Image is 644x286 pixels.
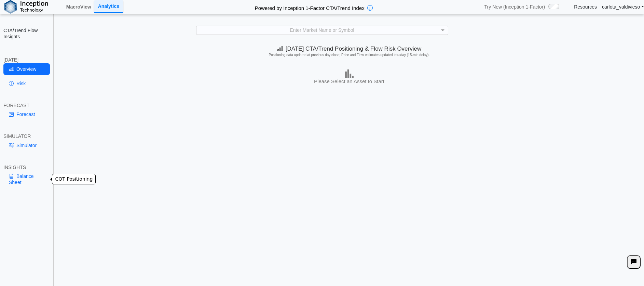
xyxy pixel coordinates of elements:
a: Risk [3,78,50,89]
h5: Positioning data updated at previous day close; Price and Flow estimates updated intraday (15-min... [57,53,641,57]
span: Try New (Inception 1-Factor) [484,4,545,10]
div: SIMULATOR [3,133,50,139]
a: Balance Sheet [3,170,50,188]
span: [DATE] CTA/Trend Positioning & Flow Risk Overview [277,45,421,52]
a: Analytics [94,0,123,13]
a: Overview [3,63,50,75]
div: COT Positioning [52,174,96,184]
div: Enter Market Name or Symbol [196,26,448,35]
h2: CTA/Trend Flow Insights [3,27,50,40]
a: Simulator [3,140,50,151]
div: INSIGHTS [3,164,50,170]
a: Forecast [3,108,50,120]
a: carlota_valdivieso [602,4,644,10]
img: bar-chart.png [345,69,354,78]
div: [DATE] [3,57,50,63]
a: Resources [574,4,597,10]
h2: Powered by Inception 1-Factor CTA/Trend Index [252,2,367,12]
div: FORECAST [3,102,50,108]
h3: Please Select an Asset to Start [56,78,642,85]
a: MacroView [64,1,94,13]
